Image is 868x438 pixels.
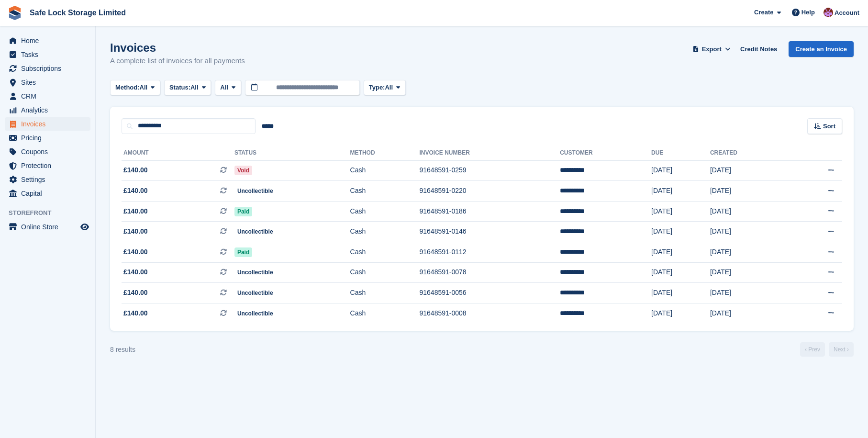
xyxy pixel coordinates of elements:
[710,262,786,283] td: [DATE]
[234,186,276,196] span: Uncollectible
[710,242,786,263] td: [DATE]
[123,186,148,196] span: £140.00
[420,181,560,202] td: 91648591-0220
[350,262,420,283] td: Cash
[702,45,722,54] span: Export
[21,103,78,117] span: Analytics
[220,83,228,92] span: All
[110,56,245,67] p: A complete list of invoices for all payments
[651,242,710,263] td: [DATE]
[560,146,651,161] th: Customer
[369,83,385,92] span: Type:
[234,146,350,161] th: Status
[234,268,276,277] span: Uncollectible
[234,166,252,175] span: Void
[420,201,560,222] td: 91648591-0186
[800,342,825,357] a: Previous
[5,34,90,47] a: menu
[823,122,835,131] span: Sort
[123,267,148,277] span: £140.00
[350,222,420,242] td: Cash
[123,288,148,298] span: £140.00
[5,173,90,186] a: menu
[420,303,560,323] td: 91648591-0008
[823,8,833,17] img: Toni Ebong
[21,187,78,200] span: Capital
[21,62,78,75] span: Subscriptions
[651,146,710,161] th: Due
[385,83,393,92] span: All
[21,117,78,131] span: Invoices
[835,8,859,18] span: Account
[234,309,276,318] span: Uncollectible
[651,303,710,323] td: [DATE]
[364,80,406,96] button: Type: All
[5,131,90,145] a: menu
[140,83,148,92] span: All
[710,283,786,303] td: [DATE]
[736,41,781,57] a: Credit Notes
[234,247,252,257] span: Paid
[110,41,245,54] h1: Invoices
[190,83,199,92] span: All
[651,181,710,202] td: [DATE]
[829,342,854,357] a: Next
[115,83,140,92] span: Method:
[710,146,786,161] th: Created
[21,220,78,234] span: Online Store
[420,283,560,303] td: 91648591-0056
[21,90,78,103] span: CRM
[350,303,420,323] td: Cash
[26,5,130,21] a: Safe Lock Storage Limited
[350,160,420,181] td: Cash
[5,117,90,131] a: menu
[710,201,786,222] td: [DATE]
[651,201,710,222] td: [DATE]
[79,221,90,233] a: Preview store
[234,207,252,216] span: Paid
[110,345,135,355] div: 8 results
[5,187,90,200] a: menu
[21,173,78,186] span: Settings
[350,146,420,161] th: Method
[651,283,710,303] td: [DATE]
[215,80,241,96] button: All
[9,208,95,218] span: Storefront
[169,83,190,92] span: Status:
[710,222,786,242] td: [DATE]
[123,226,148,236] span: £140.00
[5,48,90,61] a: menu
[234,288,276,298] span: Uncollectible
[420,242,560,263] td: 91648591-0112
[123,247,148,257] span: £140.00
[754,8,773,17] span: Create
[420,146,560,161] th: Invoice Number
[5,62,90,75] a: menu
[350,283,420,303] td: Cash
[110,80,160,96] button: Method: All
[801,8,815,17] span: Help
[420,160,560,181] td: 91648591-0259
[690,41,733,57] button: Export
[234,227,276,236] span: Uncollectible
[5,90,90,103] a: menu
[710,181,786,202] td: [DATE]
[21,76,78,89] span: Sites
[8,6,22,20] img: stora-icon-8386f47178a22dfd0bd8f6a31ec36ba5ce8667c1dd55bd0f319d3a0aa187defe.svg
[123,308,148,318] span: £140.00
[123,165,148,175] span: £140.00
[420,222,560,242] td: 91648591-0146
[5,159,90,172] a: menu
[651,160,710,181] td: [DATE]
[21,145,78,158] span: Coupons
[350,242,420,263] td: Cash
[5,103,90,117] a: menu
[123,206,148,216] span: £140.00
[350,201,420,222] td: Cash
[21,131,78,145] span: Pricing
[710,160,786,181] td: [DATE]
[798,342,856,357] nav: Page
[789,41,854,57] a: Create an Invoice
[350,181,420,202] td: Cash
[21,159,78,172] span: Protection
